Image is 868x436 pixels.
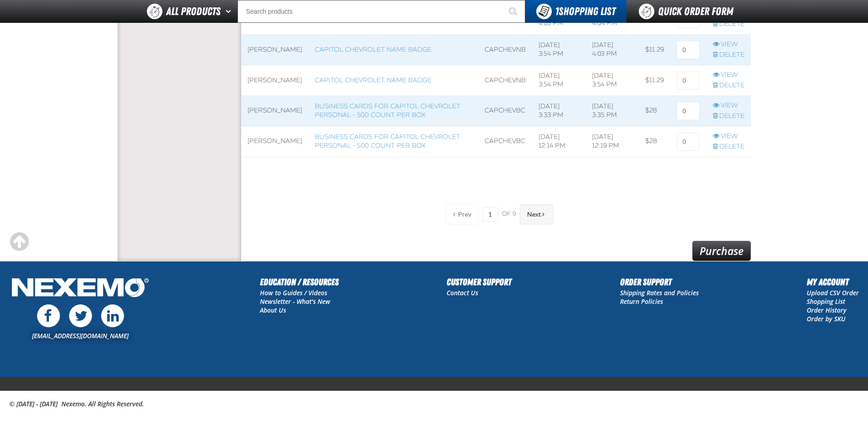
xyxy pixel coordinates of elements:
h2: My Account [807,275,859,289]
td: $28 [639,96,670,126]
a: [EMAIL_ADDRESS][DOMAIN_NAME] [32,331,129,340]
td: [DATE] 3:33 PM [532,96,586,126]
td: [PERSON_NAME] [241,96,308,126]
td: [DATE] 3:35 PM [586,96,639,126]
a: Delete row action [713,143,744,151]
td: [DATE] 12:14 PM [532,126,586,157]
input: 0 [677,41,700,59]
td: $28 [639,126,670,157]
a: Return Policies [620,297,663,306]
a: Business Cards for Capitol Chevrolet Personal - 500 count per box [315,102,460,119]
a: View row action [713,40,744,49]
a: Purchase [692,241,751,261]
a: Capitol Chevrolet Name Badge [315,46,431,53]
td: [DATE] 4:03 PM [586,35,639,65]
h2: Order Support [620,275,699,289]
td: [DATE] 12:19 PM [586,126,639,157]
input: Current page number [482,207,498,222]
a: Delete row action [713,20,744,29]
td: CapChevBC [478,96,532,126]
h2: Customer Support [447,275,512,289]
a: Shopping List [807,297,845,306]
a: Order by SKU [807,314,846,323]
button: Next Page [520,204,553,224]
input: 0 [677,71,700,90]
td: [PERSON_NAME] [241,65,308,96]
a: Business Cards for Capitol Chevrolet Personal - 500 count per box [315,133,460,149]
a: Delete row action [713,81,744,90]
img: Nexemo Logo [9,275,151,302]
td: CapChevNB [478,65,532,96]
span: Next Page [527,211,541,218]
td: CapChevBC [478,126,532,157]
a: Shipping Rates and Policies [620,288,699,297]
strong: 1 [555,5,559,18]
td: $11.29 [639,65,670,96]
a: How to Guides / Videos [260,288,327,297]
a: Newsletter - What's New [260,297,330,306]
span: Shopping List [555,5,615,18]
a: View row action [713,71,744,80]
td: $11.29 [639,35,670,65]
a: Upload CSV Order [807,288,859,297]
a: View row action [713,132,744,141]
a: About Us [260,306,286,314]
a: View row action [713,101,744,110]
td: [PERSON_NAME] [241,35,308,65]
td: [PERSON_NAME] [241,126,308,157]
a: Delete row action [713,112,744,121]
h2: Education / Resources [260,275,339,289]
td: CapChevNB [478,35,532,65]
td: [DATE] 3:54 PM [586,65,639,96]
input: 0 [677,102,700,120]
td: [DATE] 3:54 PM [532,35,586,65]
a: Capitol Chevrolet Name Badge [315,76,431,84]
input: 0 [677,133,700,151]
a: Order History [807,306,846,314]
span: of 9 [502,210,516,218]
td: [DATE] 3:54 PM [532,65,586,96]
div: Scroll to the top [9,232,29,252]
a: Contact Us [447,288,478,297]
span: All Products [166,3,221,20]
a: Delete row action [713,51,744,59]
